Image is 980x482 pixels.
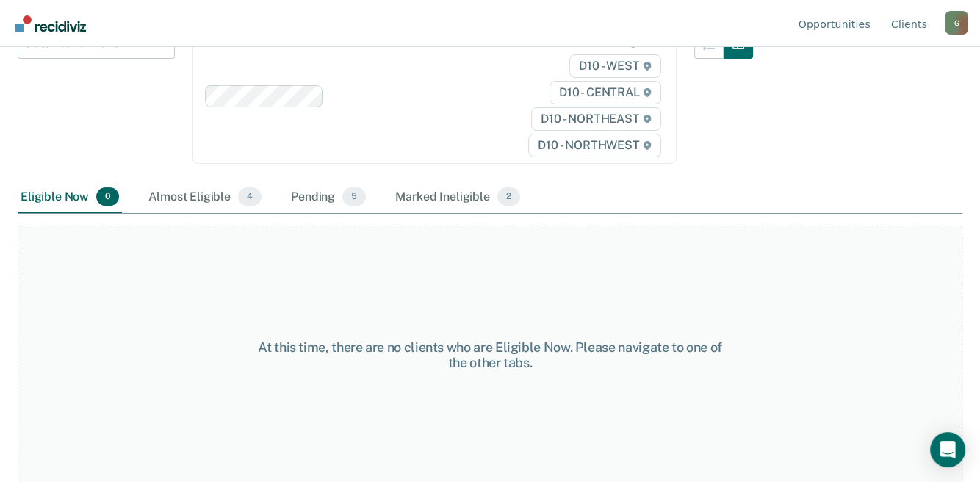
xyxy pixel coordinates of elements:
div: Open Intercom Messenger [930,432,965,467]
button: Profile dropdown button [945,11,968,35]
div: Pending5 [288,181,369,214]
div: G [945,11,968,35]
span: 2 [497,187,520,206]
span: D10 - CENTRAL [550,81,661,104]
span: D10 - WEST [569,54,660,78]
span: 5 [342,187,366,206]
div: Almost Eligible4 [145,181,264,214]
div: Marked Ineligible2 [392,181,523,214]
span: D10 - NORTHWEST [528,134,660,157]
span: 4 [238,187,262,206]
div: At this time, there are no clients who are Eligible Now. Please navigate to one of the other tabs. [254,339,726,371]
span: 0 [96,187,119,206]
span: D10 - NORTHEAST [531,107,660,131]
div: Eligible Now0 [18,181,122,214]
img: Recidiviz [15,15,86,32]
